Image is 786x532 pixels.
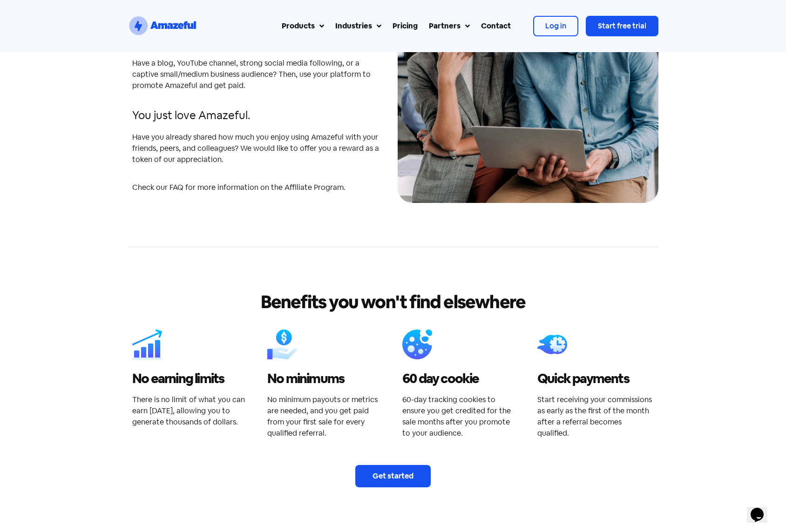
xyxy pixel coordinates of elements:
div: Contact [481,20,511,32]
p: 60-day tracking cookies to ensure you get credited for the sale months after you promote to your ... [402,394,519,439]
a: Contact [475,15,516,37]
p: Start receiving your commissions as early as the first of the month after a referral becomes qual... [537,394,654,439]
p: Have you already shared how much you enjoy using Amazeful with your friends, peers, and colleague... [132,132,384,165]
div: Partners [429,20,461,32]
h2: Quick payments [537,372,654,385]
div: You just love Amazeful. [132,108,384,122]
h2: No minimums [267,372,384,385]
a: Log in [533,16,578,36]
a: Start free trial [586,16,658,36]
a: Industries [330,15,387,37]
span: Log in [545,21,566,31]
h2: No earning limits [132,372,249,385]
span: Start free trial [598,21,646,31]
p: Check our FAQ for more information on the Affiliate Program. [132,182,384,193]
div: There is no limit of what you can earn [DATE], allowing you to generate thousands of dollars. [132,394,249,428]
span: Get started [373,471,413,481]
div: Products [282,20,315,32]
a: Pricing [387,15,423,37]
a: Partners [423,15,475,37]
a: Products [276,15,330,37]
a: Get started [355,465,431,487]
h2: Benefits you won't find elsewhere [132,293,654,311]
div: Pricing [393,20,418,32]
h2: 60 day cookie [402,372,519,385]
p: Have a blog, YouTube channel, strong social media following, or a captive small/medium business a... [132,58,384,91]
a: SVG link [128,15,197,37]
div: Industries [335,20,372,32]
iframe: chat widget [747,495,777,523]
div: No minimum payouts or metrics are needed, and you get paid from your first sale for every qualifi... [267,394,384,439]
